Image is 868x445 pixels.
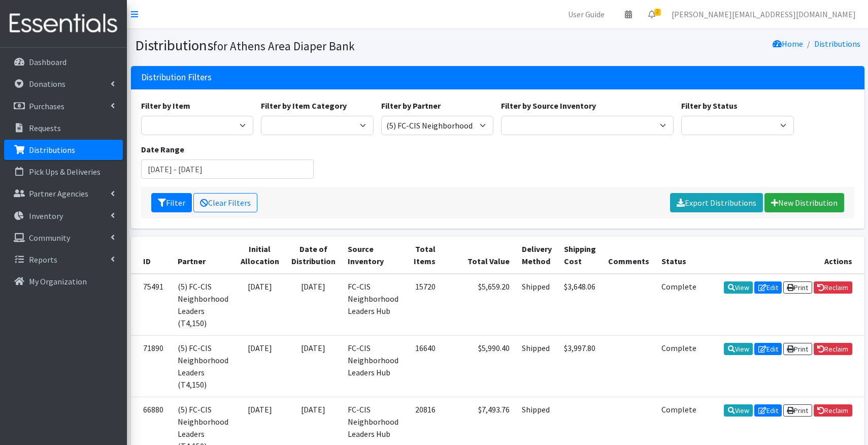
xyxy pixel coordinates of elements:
[754,281,782,294] a: Edit
[29,255,57,265] p: Reports
[285,335,342,397] td: [DATE]
[724,343,753,355] a: View
[285,274,342,336] td: [DATE]
[4,74,123,94] a: Donations
[261,100,347,112] label: Filter by Item Category
[131,335,172,397] td: 71890
[655,335,703,397] td: Complete
[29,123,61,133] p: Requests
[663,4,864,24] a: [PERSON_NAME][EMAIL_ADDRESS][DOMAIN_NAME]
[4,7,123,41] img: HumanEssentials
[29,188,88,199] p: Partner Agencies
[783,343,812,355] a: Print
[4,140,123,160] a: Distributions
[29,233,70,243] p: Community
[4,52,123,72] a: Dashboard
[342,237,405,274] th: Source Inventory
[442,274,516,336] td: $5,659.20
[381,100,441,112] label: Filter by Partner
[193,193,257,212] a: Clear Filters
[29,211,63,221] p: Inventory
[814,404,852,417] a: Reclaim
[724,404,753,417] a: View
[235,237,285,274] th: Initial Allocation
[670,193,763,212] a: Export Distributions
[4,206,123,226] a: Inventory
[814,281,852,294] a: Reclaim
[405,274,442,336] td: 15720
[342,274,405,336] td: FC-CIS Neighborhood Leaders Hub
[172,274,235,336] td: (5) FC-CIS Neighborhood Leaders (T4,150)
[754,404,782,417] a: Edit
[501,100,596,112] label: Filter by Source Inventory
[141,143,184,155] label: Date Range
[442,237,516,274] th: Total Value
[4,183,123,204] a: Partner Agencies
[235,335,285,397] td: [DATE]
[442,335,516,397] td: $5,990.40
[558,335,602,397] td: $3,997.80
[602,237,655,274] th: Comments
[4,228,123,248] a: Community
[814,343,852,355] a: Reclaim
[131,237,172,274] th: ID
[213,39,355,53] small: for Athens Area Diaper Bank
[516,237,558,274] th: Delivery Method
[405,335,442,397] td: 16640
[655,237,703,274] th: Status
[783,404,812,417] a: Print
[516,335,558,397] td: Shipped
[4,271,123,292] a: My Organization
[558,237,602,274] th: Shipping Cost
[703,237,864,274] th: Actions
[29,101,64,111] p: Purchases
[172,237,235,274] th: Partner
[516,274,558,336] td: Shipped
[29,57,66,67] p: Dashboard
[405,237,442,274] th: Total Items
[235,274,285,336] td: [DATE]
[29,79,65,89] p: Donations
[655,274,703,336] td: Complete
[285,237,342,274] th: Date of Distribution
[754,343,782,355] a: Edit
[151,193,192,212] button: Filter
[814,39,860,49] a: Distributions
[4,249,123,270] a: Reports
[29,276,87,287] p: My Organization
[640,4,663,24] a: 2
[4,162,123,182] a: Pick Ups & Deliveries
[724,281,753,294] a: View
[141,72,212,83] h3: Distribution Filters
[342,335,405,397] td: FC-CIS Neighborhood Leaders Hub
[131,274,172,336] td: 75491
[141,100,190,112] label: Filter by Item
[654,9,661,16] span: 2
[29,145,75,155] p: Distributions
[558,274,602,336] td: $3,648.06
[172,335,235,397] td: (5) FC-CIS Neighborhood Leaders (T4,150)
[29,167,101,177] p: Pick Ups & Deliveries
[560,4,613,24] a: User Guide
[141,160,314,179] input: January 1, 2011 - December 31, 2011
[135,37,494,54] h1: Distributions
[4,118,123,138] a: Requests
[783,281,812,294] a: Print
[773,39,803,49] a: Home
[764,193,844,212] a: New Distribution
[681,100,738,112] label: Filter by Status
[4,96,123,116] a: Purchases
